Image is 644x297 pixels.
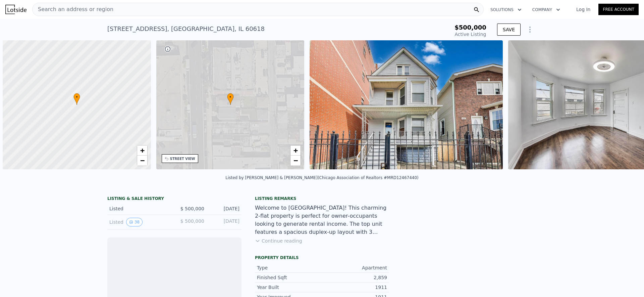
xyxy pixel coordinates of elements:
button: Company [527,4,566,16]
a: Zoom out [290,156,301,166]
div: Apartment [322,264,387,271]
button: Continue reading [255,238,302,244]
div: [DATE] [210,218,239,226]
span: + [140,146,144,155]
span: • [227,94,234,100]
a: Log In [568,6,598,13]
div: Finished Sqft [257,274,322,281]
a: Zoom in [137,145,147,156]
button: View historical data [126,218,143,226]
div: Property details [255,255,389,260]
div: Listed [109,205,169,212]
span: • [73,94,80,100]
span: Active Listing [455,32,486,37]
span: $500,000 [454,24,486,31]
div: Listing remarks [255,196,389,201]
div: • [227,93,234,105]
div: STREET VIEW [170,156,195,161]
span: $ 500,000 [180,206,204,211]
a: Zoom in [290,145,301,156]
span: − [140,156,144,165]
div: Listed [109,218,169,226]
div: 2,859 [322,274,387,281]
button: SAVE [497,24,521,36]
div: • [73,93,80,105]
div: 1911 [322,284,387,291]
img: Sale: 167709074 Parcel: 21812856 [310,40,503,169]
span: Search an address or region [33,5,113,13]
div: LISTING & SALE HISTORY [107,196,241,203]
button: Solutions [485,4,527,16]
div: Listed by [PERSON_NAME] & [PERSON_NAME] (Chicago Association of Realtors #MRD12467440) [225,175,419,180]
div: Year Built [257,284,322,291]
div: Welcome to [GEOGRAPHIC_DATA]! This charming 2-flat property is perfect for owner-occupants lookin... [255,204,389,236]
div: Type [257,264,322,271]
button: Show Options [523,23,537,36]
span: $ 500,000 [180,218,204,224]
div: [STREET_ADDRESS] , [GEOGRAPHIC_DATA] , IL 60618 [107,24,265,34]
a: Free Account [598,4,639,15]
img: Lotside [5,5,26,14]
span: + [293,146,298,155]
div: [DATE] [210,205,239,212]
span: − [293,156,298,165]
a: Zoom out [137,156,147,166]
